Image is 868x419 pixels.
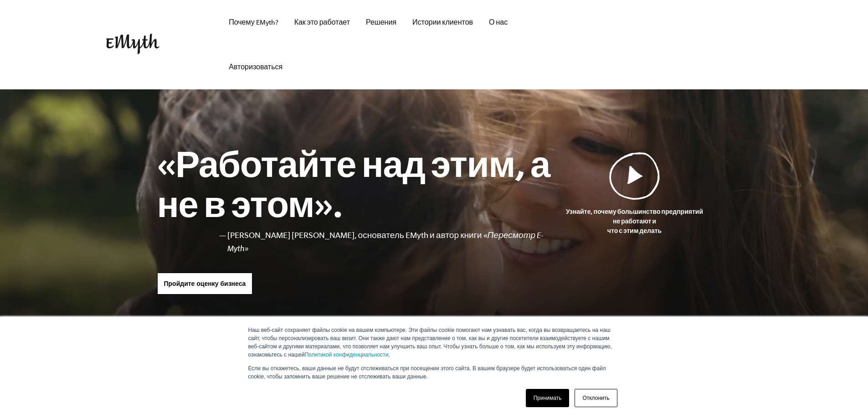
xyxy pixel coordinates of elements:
[248,327,612,358] font: Наш веб-сайт сохраняет файлы cookie на вашем компьютере. Эти файлы cookie помогают нам узнавать в...
[558,152,711,236] a: Узнайте, почему большинство предприятийне работают ичто с этим делать
[106,34,160,54] img: EМиф
[412,19,473,26] font: Истории клиентов
[582,395,609,401] font: Отклонить
[534,395,562,401] font: Принимать
[227,231,488,240] font: [PERSON_NAME] [PERSON_NAME], основатель EMyth и автор книги «
[157,273,253,295] a: Пройдите оценку бизнеса
[305,352,389,358] a: Политикой конфиденциальности
[294,19,350,26] font: Как это работает
[607,228,662,234] font: что с этим делать
[526,389,570,407] a: Принимать
[667,35,762,55] iframe: Встроенный призыв к действию
[613,218,656,224] font: не работают и
[221,45,290,89] a: Авторизоваться
[229,19,278,26] font: Почему EMyth?
[609,152,660,200] img: Воспроизвести видео
[229,63,282,71] font: Авторизоваться
[388,352,390,358] font: .
[366,19,396,26] font: Решения
[566,35,662,55] iframe: Встроенный призыв к действию
[248,365,606,380] font: Если вы откажетесь, ваши данные не будут отслеживаться при посещении этого сайта. В вашем браузер...
[164,280,246,287] font: Пройдите оценку бизнеса
[575,389,617,407] a: Отклонить
[157,145,550,223] font: «Работайте над этим, а не в этом».
[566,208,703,215] font: Узнайте, почему большинство предприятий
[227,231,544,253] font: Пересмотр E-Myth»
[489,19,508,26] font: О нас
